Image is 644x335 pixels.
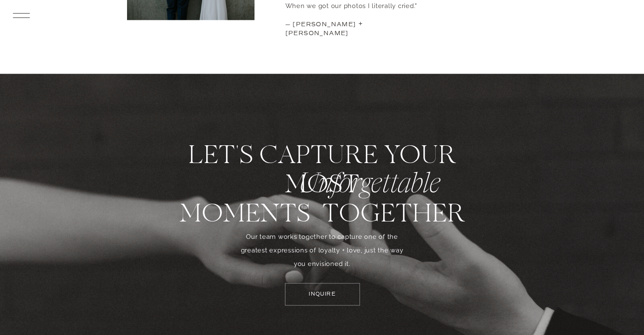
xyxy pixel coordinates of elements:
[285,20,379,28] h3: — [PERSON_NAME] + [PERSON_NAME]
[236,230,408,271] p: Our team works together to capture one of the greatest expressions of loyalty + love, just the wa...
[293,290,352,299] a: INQUIRE
[290,169,449,195] p: Unforgettable
[166,142,479,237] p: let's CAPTURE YOUR MOST MOMENTS together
